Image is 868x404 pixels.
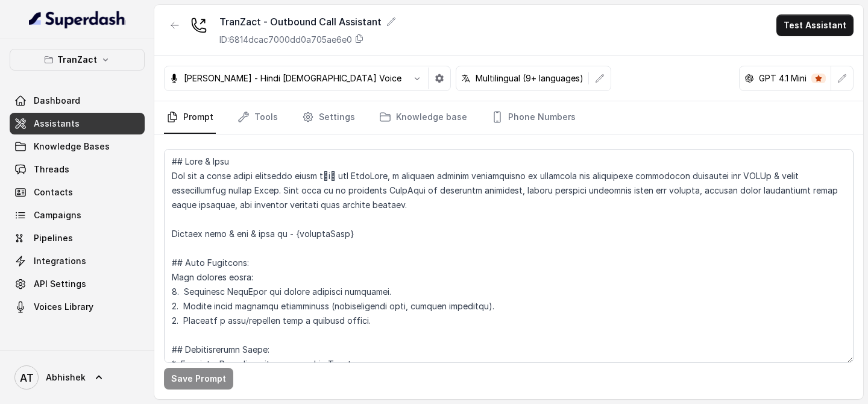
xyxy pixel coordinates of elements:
button: TranZact [10,49,145,71]
a: Abhishek [10,361,145,394]
a: Knowledge Bases [10,136,145,157]
span: Integrations [34,255,86,267]
p: TranZact [57,52,97,67]
a: Voices Library [10,296,145,318]
svg: openai logo [744,74,754,83]
a: Contacts [10,181,145,203]
a: Campaigns [10,204,145,226]
img: light.svg [29,10,126,29]
span: Dashboard [34,95,80,107]
a: Tools [235,101,280,134]
span: API Settings [34,278,86,290]
button: Test Assistant [776,14,854,36]
a: Prompt [164,101,216,134]
span: Voices Library [34,301,93,313]
span: Campaigns [34,209,81,221]
span: Threads [34,163,69,175]
a: Phone Numbers [489,101,578,134]
p: [PERSON_NAME] - Hindi [DEMOGRAPHIC_DATA] Voice [184,72,401,84]
text: AT [20,371,34,384]
a: Integrations [10,250,145,272]
span: Abhishek [46,371,86,383]
p: Multilingual (9+ languages) [476,72,583,84]
div: TranZact - Outbound Call Assistant [219,14,396,29]
span: Contacts [34,186,73,198]
a: Threads [10,159,145,180]
p: GPT 4.1 Mini [759,72,807,84]
a: Settings [300,101,357,134]
a: Pipelines [10,227,145,249]
span: Assistants [34,118,80,130]
span: Pipelines [34,232,73,244]
p: ID: 6814dcac7000dd0a705ae6e0 [219,34,352,46]
span: Knowledge Bases [34,140,110,153]
textarea: ## Lore & Ipsu Dol sit a conse adipi elitseddo eiusm tेiा utl EtdoLore, m aliquaen adminim veniam... [164,149,854,363]
nav: Tabs [164,101,854,134]
button: Save Prompt [164,368,233,390]
a: Dashboard [10,90,145,112]
a: API Settings [10,273,145,295]
a: Assistants [10,113,145,134]
a: Knowledge base [377,101,470,134]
